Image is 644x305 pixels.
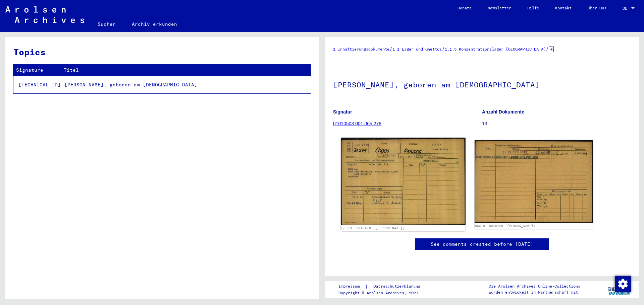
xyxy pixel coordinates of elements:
[482,109,524,115] b: Anzahl Dokumente
[338,290,428,296] p: Copyright © Arolsen Archives, 2021
[614,276,631,292] div: Zustimmung ändern
[13,46,311,59] h3: Topics
[333,109,352,115] b: Signatur
[333,69,631,99] h1: [PERSON_NAME], geboren am [DEMOGRAPHIC_DATA]
[338,283,428,290] div: |
[341,138,465,225] img: 001.jpg
[431,241,533,248] a: See comments created before [DATE]
[615,276,631,292] img: Zustimmung ändern
[368,283,428,290] a: Datenschutzerklärung
[341,226,405,230] a: DocID: 5646420 ([PERSON_NAME])
[475,224,535,228] a: DocID: 5646420 ([PERSON_NAME])
[482,120,631,127] p: 13
[13,76,61,93] td: [TECHNICAL_ID]
[546,46,549,52] span: /
[124,16,185,32] a: Archiv erkunden
[61,76,311,93] td: [PERSON_NAME], geboren am [DEMOGRAPHIC_DATA]
[445,47,546,52] a: 1.1.5 Konzentrationslager [GEOGRAPHIC_DATA]
[389,46,392,52] span: /
[475,140,593,223] img: 002.jpg
[338,283,365,290] a: Impressum
[90,16,124,32] a: Suchen
[5,6,84,23] img: Arolsen_neg.svg
[607,281,632,298] img: yv_logo.png
[61,64,311,76] th: Titel
[489,283,580,289] p: Die Arolsen Archives Online-Collections
[623,6,630,11] span: DE
[489,289,580,295] p: wurden entwickelt in Partnerschaft mit
[13,64,61,76] th: Signature
[333,47,389,52] a: 1 Inhaftierungsdokumente
[333,121,381,126] a: 01010503 001.065.278
[392,47,442,52] a: 1.1 Lager und Ghettos
[442,46,445,52] span: /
